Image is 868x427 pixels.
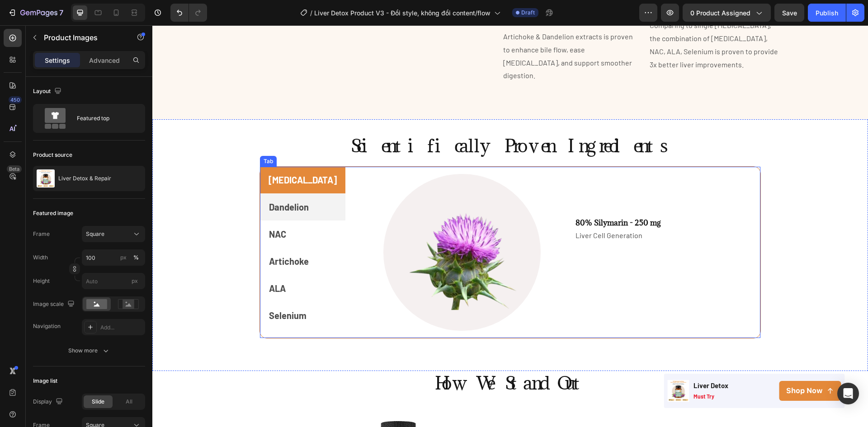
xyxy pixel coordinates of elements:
[33,343,145,359] button: Show more
[82,273,145,289] input: px
[33,253,48,262] label: Width
[541,368,576,375] p: must try
[627,356,689,376] button: <p>Shop Now</p>
[86,230,104,238] span: Square
[77,108,132,129] div: Featured top
[68,346,110,355] div: Show more
[33,322,61,330] div: Navigation
[118,252,129,263] button: %
[37,169,55,188] img: product feature img
[100,324,143,332] div: Add...
[310,8,312,18] span: /
[33,85,63,98] div: Layout
[92,398,104,406] span: Slide
[808,4,846,22] button: Publish
[9,96,22,103] div: 450
[45,56,70,65] p: Settings
[423,204,604,217] p: Liver Cell Generation
[117,255,133,271] p: ALA
[837,383,859,404] div: Open Intercom Messenger
[33,151,72,159] div: Product source
[33,230,50,238] label: Frame
[82,249,145,266] input: px%
[132,277,138,284] span: px
[117,201,134,217] p: NAC
[33,298,76,310] div: Image scale
[690,8,750,18] span: 0 product assigned
[126,398,132,406] span: All
[58,175,111,182] p: Liver Detox & Repair
[170,4,207,22] div: Undo/Redo
[816,8,838,18] div: Publish
[541,356,576,365] p: liver detox
[89,56,120,65] p: Advanced
[131,252,142,263] button: px
[117,174,156,190] p: Dandelion
[152,25,868,427] iframe: Design area
[634,361,670,371] p: Shop Now
[7,165,22,173] div: Beta
[33,209,73,217] div: Featured image
[117,282,154,298] p: Selenium
[116,146,184,163] p: [MEDICAL_DATA]
[33,277,50,285] label: Height
[82,226,145,242] button: Square
[120,253,127,262] div: px
[314,8,491,18] span: Liver Detox Product V3 - Đổi style, không đổi content/flow
[44,32,121,43] p: Product Images
[33,377,57,385] div: Image list
[683,4,771,22] button: 0 product assigned
[33,396,65,408] div: Display
[59,7,63,18] p: 7
[4,4,67,22] button: 7
[109,132,123,140] div: Tab
[133,253,139,262] div: %
[117,228,156,244] p: Artichoke
[521,9,535,17] span: Draft
[782,9,797,17] span: Save
[231,149,388,306] img: gempages_559597870093697833-ee278070-5984-4ea2-96ff-e91e9bbc06a6.png
[774,4,804,22] button: Save
[423,192,508,202] strong: 80% Silymarin - 250 mg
